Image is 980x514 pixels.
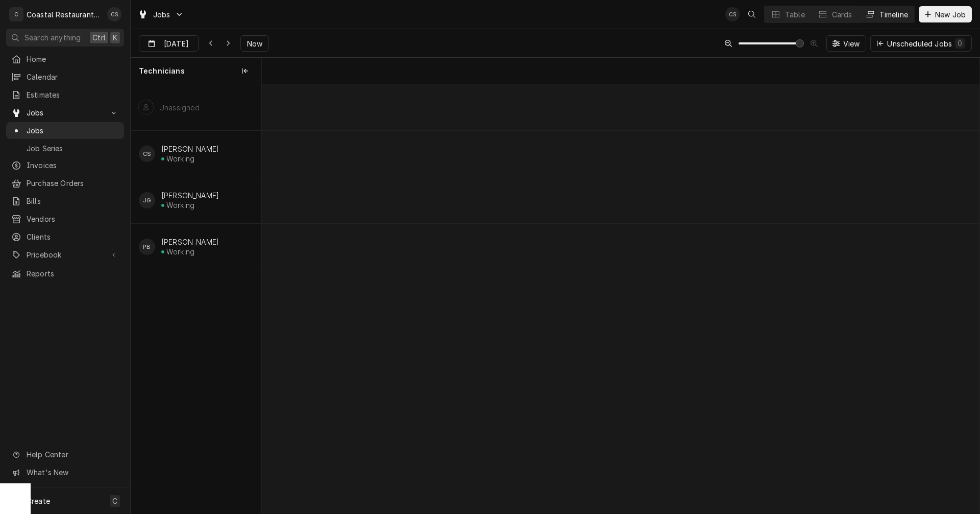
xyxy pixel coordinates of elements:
[744,6,760,22] button: Open search
[6,157,124,174] a: Invoices
[139,146,155,162] div: Chris Sockriter's Avatar
[6,228,124,245] a: Clients
[879,9,908,20] div: Timeline
[6,140,124,157] a: Job Series
[957,38,963,49] div: 0
[919,6,972,22] button: New Job
[166,201,194,209] div: Working
[139,239,155,255] div: PB
[134,6,188,23] a: Go to Jobs
[139,66,185,76] span: Technicians
[107,7,121,21] div: CS
[166,247,194,256] div: Working
[139,192,155,208] div: JG
[9,7,23,21] div: C
[6,104,124,121] a: Go to Jobs
[27,178,119,189] span: Purchase Orders
[870,35,972,52] button: Unscheduled Jobs0
[27,449,118,460] span: Help Center
[933,9,968,20] span: New Job
[27,107,104,118] span: Jobs
[113,32,117,43] span: K
[131,84,261,513] div: left
[27,268,119,279] span: Reports
[6,68,124,85] a: Calendar
[27,125,119,136] span: Jobs
[245,38,264,49] span: Now
[6,29,124,46] button: Search anythingCtrlK
[27,467,118,478] span: What's New
[27,196,119,206] span: Bills
[112,496,117,506] span: C
[131,58,261,84] div: Technicians column. SPACE for context menu
[161,191,219,200] div: [PERSON_NAME]
[6,175,124,192] a: Purchase Orders
[24,32,81,43] span: Search anything
[887,38,965,49] div: Unscheduled Jobs
[6,193,124,209] a: Bills
[6,265,124,282] a: Reports
[92,32,106,43] span: Ctrl
[6,446,124,463] a: Go to Help Center
[107,7,121,21] div: Chris Sockriter's Avatar
[27,143,119,154] span: Job Series
[6,86,124,103] a: Estimates
[27,160,119,171] span: Invoices
[27,9,102,20] div: Coastal Restaurant Repair
[240,35,269,52] button: Now
[139,146,155,162] div: CS
[27,72,119,82] span: Calendar
[826,35,867,52] button: View
[6,51,124,67] a: Home
[6,211,124,227] a: Vendors
[262,84,979,513] div: normal
[161,238,219,246] div: [PERSON_NAME]
[27,54,119,64] span: Home
[27,214,119,224] span: Vendors
[6,122,124,139] a: Jobs
[27,89,119,100] span: Estimates
[139,239,155,255] div: Phill Blush's Avatar
[27,249,104,260] span: Pricebook
[139,192,155,208] div: James Gatton's Avatar
[785,9,805,20] div: Table
[841,38,862,49] span: View
[166,154,194,163] div: Working
[159,103,200,112] div: Unassigned
[27,231,119,242] span: Clients
[725,7,740,21] div: CS
[161,145,219,153] div: [PERSON_NAME]
[725,7,740,21] div: Chris Sockriter's Avatar
[27,497,50,505] span: Create
[832,9,852,20] div: Cards
[153,9,170,20] span: Jobs
[6,246,124,263] a: Go to Pricebook
[6,464,124,481] a: Go to What's New
[139,35,199,52] button: [DATE]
